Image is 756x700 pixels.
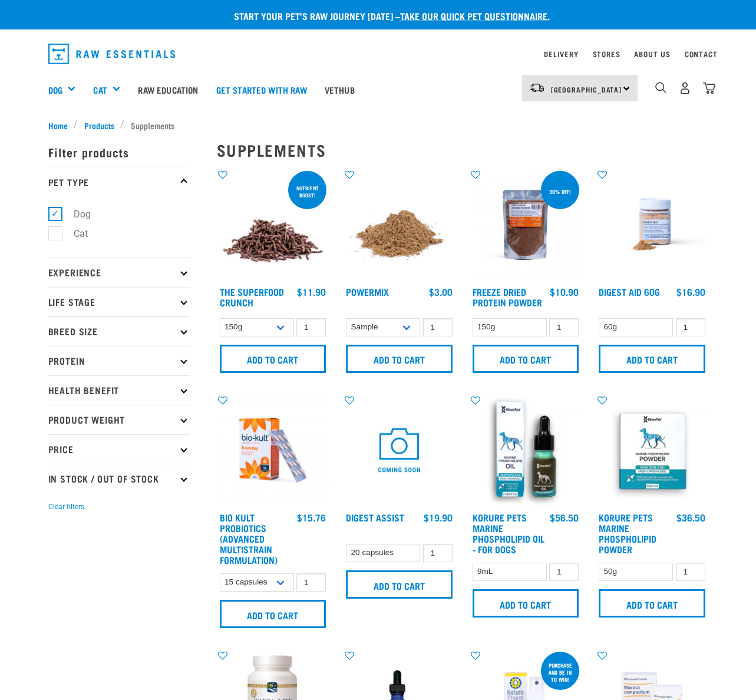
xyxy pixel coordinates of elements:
[599,345,705,373] input: Add to cart
[473,589,579,618] input: Add to cart
[550,512,579,523] div: $56.50
[48,137,190,167] p: Filter products
[343,169,455,281] img: Pile Of PowerMix For Pets
[599,589,705,618] input: Add to cart
[549,563,579,581] input: 1
[634,52,670,56] a: About Us
[129,66,207,113] a: Raw Education
[55,207,95,222] label: Dog
[423,318,453,336] input: 1
[39,39,718,69] nav: dropdown navigation
[550,286,579,297] div: $10.90
[48,346,190,375] p: Protein
[599,514,656,552] a: Korure Pets Marine Phospholipid Powder
[676,318,705,336] input: 1
[48,464,190,493] p: In Stock / Out Of Stock
[655,82,666,93] img: home-icon-1@2x.png
[343,394,455,507] img: COMING SOON
[296,573,326,592] input: 1
[599,289,660,294] a: Digest Aid 60g
[470,169,582,281] img: FD Protein Powder
[48,44,176,64] img: Raw Essentials Logo
[529,82,545,93] img: van-moving.png
[48,83,62,97] a: Dog
[48,501,84,512] button: Clear filters
[220,514,278,562] a: Bio Kult Probiotics (Advanced Multistrain Formulation)
[473,289,542,305] a: Freeze Dried Protein Powder
[423,544,453,562] input: 1
[48,316,190,346] p: Breed Size
[346,345,453,373] input: Add to cart
[297,286,326,297] div: $11.90
[549,318,579,336] input: 1
[48,257,190,287] p: Experience
[84,119,114,131] span: Products
[346,289,389,294] a: Powermix
[316,66,364,113] a: Vethub
[55,226,93,241] label: Cat
[48,119,74,131] a: Home
[217,394,329,507] img: 2023 AUG RE Product1724
[593,52,620,56] a: Stores
[48,119,708,131] nav: breadcrumbs
[93,83,107,97] a: Cat
[679,82,691,94] img: user.png
[220,345,326,373] input: Add to cart
[48,287,190,316] p: Life Stage
[207,66,316,113] a: Get started with Raw
[217,141,708,159] h2: Supplements
[48,434,190,464] p: Price
[676,286,705,297] div: $16.90
[470,394,582,507] img: OI Lfront 1024x1024
[473,345,579,373] input: Add to cart
[703,82,715,94] img: home-icon@2x.png
[217,169,329,281] img: 1311 Superfood Crunch 01
[220,600,326,628] input: Add to cart
[596,394,708,507] img: POWDER01 65ae0065 919d 4332 9357 5d1113de9ef1 1024x1024
[541,656,579,688] div: Purchase and be in to win!
[48,167,190,196] p: Pet Type
[429,286,453,297] div: $3.00
[400,13,550,18] a: take our quick pet questionnaire.
[346,570,453,599] input: Add to cart
[596,169,708,281] img: Raw Essentials Digest Aid Pet Supplement
[551,87,622,91] span: [GEOGRAPHIC_DATA]
[676,563,705,581] input: 1
[288,179,326,204] div: nutrient boost!
[48,405,190,434] p: Product Weight
[297,512,326,523] div: $15.76
[220,289,284,305] a: The Superfood Crunch
[78,119,120,131] a: Products
[544,183,576,200] div: 30% off!
[424,512,453,523] div: $19.90
[48,119,68,131] span: Home
[48,375,190,405] p: Health Benefit
[544,52,578,56] a: Delivery
[685,52,718,56] a: Contact
[346,514,404,520] a: Digest Assist
[473,514,544,552] a: Korure Pets Marine Phospholipid Oil - for Dogs
[676,512,705,523] div: $36.50
[296,318,326,336] input: 1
